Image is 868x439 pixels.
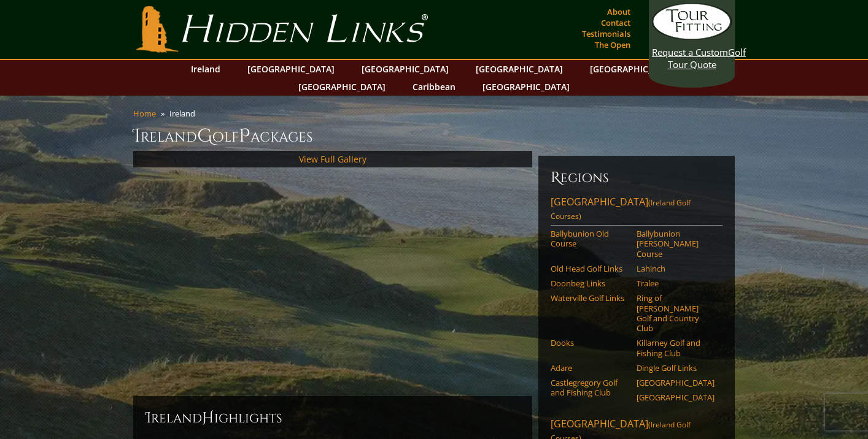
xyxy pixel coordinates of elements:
[551,293,629,303] a: Waterville Golf Links
[604,3,634,20] a: About
[476,78,576,96] a: [GEOGRAPHIC_DATA]
[637,392,715,402] a: [GEOGRAPHIC_DATA]
[652,46,728,58] span: Request a Custom
[133,124,735,148] h1: Ireland olf ackages
[551,363,629,373] a: Adare
[637,293,715,333] a: Ring of [PERSON_NAME] Golf and Country Club
[145,408,520,428] h2: Ireland ighlights
[241,60,341,78] a: [GEOGRAPHIC_DATA]
[592,36,634,53] a: The Open
[637,378,715,387] a: [GEOGRAPHIC_DATA]
[652,3,732,71] a: Request a CustomGolf Tour Quote
[579,25,634,42] a: Testimonials
[551,338,629,348] a: Dooks
[470,60,569,78] a: [GEOGRAPHIC_DATA]
[637,229,715,259] a: Ballybunion [PERSON_NAME] Course
[637,338,715,358] a: Killarney Golf and Fishing Club
[598,14,634,31] a: Contact
[292,78,392,96] a: [GEOGRAPHIC_DATA]
[197,124,212,148] span: G
[551,378,629,398] a: Castlegregory Golf and Fishing Club
[185,60,227,78] a: Ireland
[133,108,156,119] a: Home
[169,108,200,119] li: Ireland
[637,264,715,273] a: Lahinch
[637,363,715,373] a: Dingle Golf Links
[551,168,723,188] h6: Regions
[551,264,629,273] a: Old Head Golf Links
[406,78,462,96] a: Caribbean
[355,60,455,78] a: [GEOGRAPHIC_DATA]
[299,153,366,165] a: View Full Gallery
[637,278,715,288] a: Tralee
[551,195,723,226] a: [GEOGRAPHIC_DATA](Ireland Golf Courses)
[551,278,629,288] a: Doonbeg Links
[239,124,250,148] span: P
[584,60,683,78] a: [GEOGRAPHIC_DATA]
[202,408,214,428] span: H
[551,229,629,249] a: Ballybunion Old Course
